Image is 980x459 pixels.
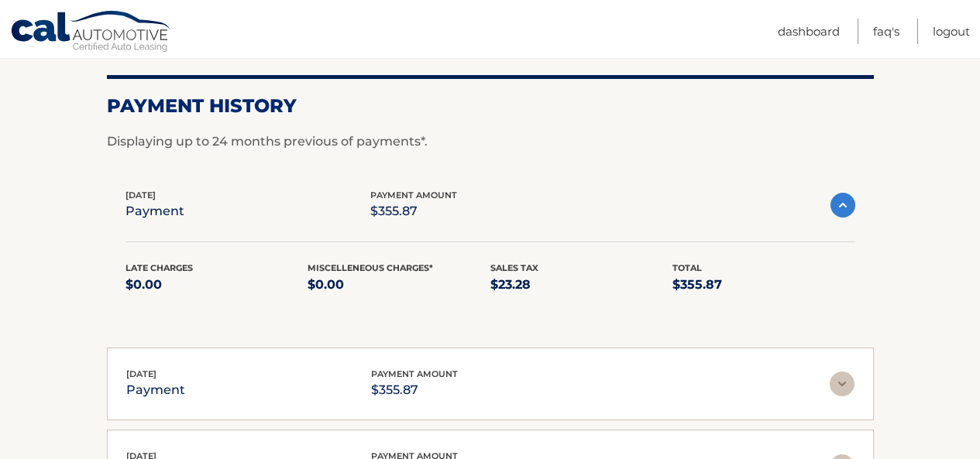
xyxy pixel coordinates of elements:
[672,274,855,296] p: $355.87
[490,274,673,296] p: $23.28
[490,262,538,273] span: Sales Tax
[126,190,156,200] span: [DATE]
[672,262,702,273] span: Total
[830,193,855,218] img: accordion-active.svg
[308,262,433,273] span: Miscelleneous Charges*
[370,190,457,200] span: payment amount
[107,132,874,151] p: Displaying up to 24 months previous of payments*.
[126,262,193,273] span: Late Charges
[371,379,458,401] p: $355.87
[126,379,185,401] p: payment
[873,19,899,44] a: FAQ's
[933,19,970,44] a: Logout
[308,274,490,296] p: $0.00
[371,368,458,379] span: payment amount
[126,274,308,296] p: $0.00
[107,94,874,118] h2: Payment History
[126,368,156,379] span: [DATE]
[830,372,854,396] img: accordion-rest.svg
[126,200,184,222] p: payment
[370,200,457,222] p: $355.87
[10,10,173,55] a: Cal Automotive
[778,19,840,44] a: Dashboard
